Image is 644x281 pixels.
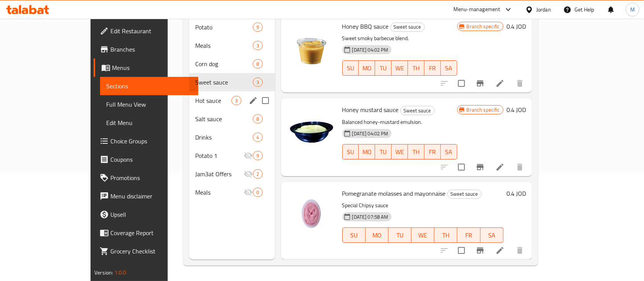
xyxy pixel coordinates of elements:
span: Upsell [110,210,192,219]
span: Honey BBQ sauce [342,21,389,32]
nav: Menu sections [189,15,275,205]
span: Sweet sauce [391,23,424,31]
span: TH [437,230,454,241]
span: Meals [195,41,253,50]
button: WE [392,144,408,159]
a: Edit menu item [495,79,505,88]
span: Hot sauce [195,96,231,105]
p: Balanced honey-mustard emulsion. [342,117,457,127]
button: MO [359,144,375,159]
span: Sections [106,81,192,91]
div: Menu-management [453,5,500,14]
span: Select to update [453,159,469,175]
a: Coupons [94,150,198,169]
div: Salt sauce8 [189,110,275,128]
img: Honey BBQ sauce [287,21,336,70]
span: 9 [253,24,262,31]
span: Salt sauce [195,114,253,123]
button: TH [408,144,424,159]
span: 4 [253,134,262,141]
div: Jordan [536,5,551,14]
span: MO [362,146,372,158]
a: Promotions [94,169,198,187]
button: Branch-specific-item [471,241,489,260]
span: FR [460,230,477,241]
a: Upsell [94,205,198,224]
span: 0 [253,189,262,196]
a: Menus [94,58,198,77]
span: SA [484,230,500,241]
span: Edit Restaurant [110,26,192,36]
span: TH [411,146,421,158]
div: Meals [195,188,244,197]
svg: Inactive section [244,188,253,197]
div: Potato 19 [189,146,275,165]
span: Menus [112,63,192,72]
span: TU [378,63,388,74]
span: Choice Groups [110,136,192,146]
button: FR [424,144,441,159]
span: Coupons [110,155,192,164]
button: TH [408,60,424,76]
span: Jam3at Offers [195,169,244,179]
button: SA [441,144,457,159]
img: Pomegranate molasses and mayonnaise [287,188,336,237]
span: Grocery Checklist [110,247,192,256]
div: items [253,59,262,68]
span: Potato [195,23,253,32]
a: Sections [100,77,198,95]
div: Hot sauce3edit [189,91,275,110]
span: Promotions [110,173,192,182]
button: TU [388,227,411,243]
button: SU [342,144,359,159]
span: SU [346,146,356,158]
span: 3 [253,42,262,49]
h6: 0.4 JOD [506,104,526,115]
svg: Inactive section [244,169,253,179]
span: Corn dog [195,59,253,68]
span: Full Menu View [106,100,192,109]
span: SU [346,63,356,74]
button: MO [359,60,375,76]
span: [DATE] 07:58 AM [349,213,392,221]
span: [DATE] 04:02 PM [349,46,392,54]
button: Branch-specific-item [471,74,489,93]
span: Branch specific [464,106,503,114]
div: Sweet sauce [400,106,435,115]
svg: Inactive section [244,151,253,160]
a: Edit Restaurant [94,22,198,40]
a: Edit menu item [495,246,505,255]
span: SA [444,146,454,158]
span: SU [346,230,362,241]
button: SU [342,60,359,76]
span: 3 [232,97,241,104]
button: MO [366,227,388,243]
div: Meals3 [189,36,275,55]
span: Drinks [195,133,253,142]
span: MO [362,63,372,74]
span: M [630,5,635,14]
span: WE [395,63,405,74]
span: [DATE] 04:02 PM [349,130,392,137]
div: items [253,151,262,160]
span: WE [414,230,431,241]
span: 3 [253,79,262,86]
span: 9 [253,152,262,159]
div: Sweet sauce3 [189,73,275,91]
span: 8 [253,115,262,123]
div: Potato9 [189,18,275,36]
a: Coverage Report [94,224,198,242]
span: FR [427,146,438,158]
a: Branches [94,40,198,58]
button: edit [248,95,259,106]
span: TU [378,146,388,158]
span: Branches [110,45,192,54]
span: Sweet sauce [195,78,253,87]
button: TH [434,227,457,243]
span: Pomegranate molasses and mayonnaise [342,188,446,199]
button: FR [457,227,480,243]
span: Edit Menu [106,118,192,127]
